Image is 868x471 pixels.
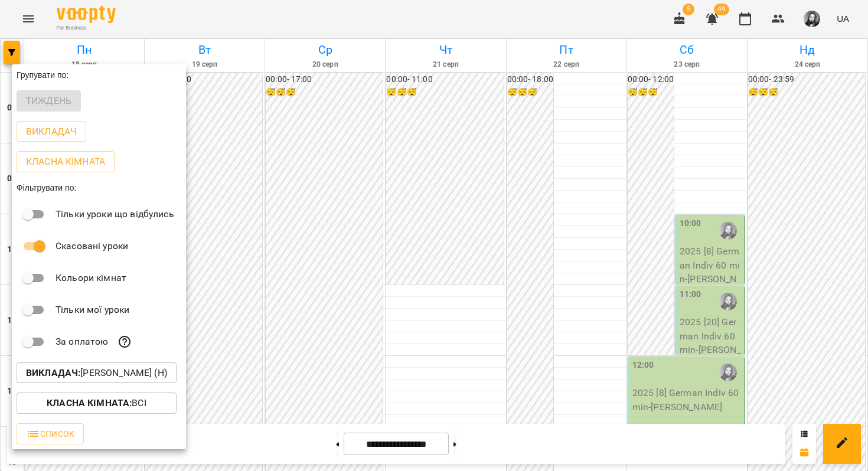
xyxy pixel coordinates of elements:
[26,367,80,378] b: Викладач :
[12,64,186,86] div: Групувати по:
[26,427,74,441] span: Список
[17,121,86,142] button: Викладач
[17,151,115,172] button: Класна кімната
[56,239,128,253] p: Скасовані уроки
[56,335,108,349] p: За оплатою
[56,207,174,221] p: Тільки уроки що відбулись
[26,366,167,380] p: [PERSON_NAME] (н)
[56,303,129,317] p: Тільки мої уроки
[12,177,186,198] div: Фільтрувати по:
[17,392,177,414] button: Класна кімната:Всі
[47,397,132,408] b: Класна кімната :
[17,362,177,384] button: Викладач:[PERSON_NAME] (н)
[56,271,126,285] p: Кольори кімнат
[47,396,146,410] p: Всі
[17,423,84,444] button: Список
[26,155,105,169] p: Класна кімната
[26,125,77,139] p: Викладач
